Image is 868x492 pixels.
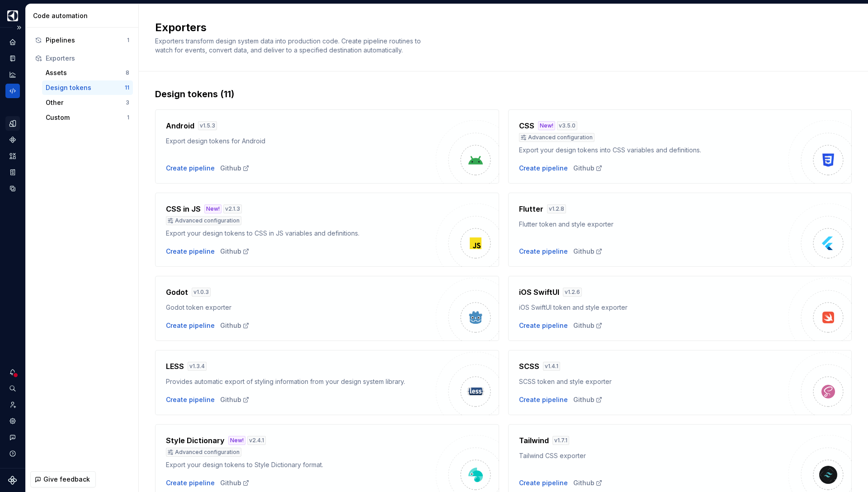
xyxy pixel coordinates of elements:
a: Github [220,395,250,404]
a: Design tokens [5,116,20,131]
div: v 1.4.1 [543,362,560,371]
div: Code automation [33,11,135,20]
button: Create pipeline [519,321,568,330]
div: Advanced configuration [166,448,241,457]
button: Create pipeline [519,395,568,404]
h2: Exporters [155,20,841,35]
button: Assets8 [42,66,133,80]
button: Notifications [5,365,20,379]
button: Create pipeline [166,395,215,404]
div: v 3.5.0 [557,121,577,130]
div: 11 [125,84,129,91]
div: v 1.3.4 [188,362,207,371]
a: Github [573,247,603,256]
h4: Godot [166,287,188,298]
button: Expand sidebar [13,21,25,34]
div: v 1.2.8 [547,204,566,213]
a: Github [220,321,250,330]
div: iOS SwiftUI token and style exporter [519,303,789,312]
button: Create pipeline [166,164,215,173]
h4: Style Dictionary [166,435,225,446]
button: Create pipeline [166,247,215,256]
a: Code automation [5,84,20,98]
span: Give feedback [43,475,90,484]
a: Github [220,164,250,173]
a: Documentation [5,51,20,66]
svg: Supernova Logo [8,476,17,485]
h4: Android [166,120,194,131]
div: Flutter token and style exporter [519,220,789,229]
a: Github [573,164,603,173]
h4: LESS [166,361,184,372]
div: Pipelines [46,36,127,45]
div: New! [538,121,555,130]
div: Advanced configuration [166,216,241,225]
div: Advanced configuration [519,133,594,142]
div: 1 [127,114,129,121]
div: v 2.1.3 [223,204,242,213]
a: Github [573,478,603,487]
div: v 1.5.3 [198,121,217,130]
h4: SCSS [519,361,539,372]
button: Other3 [42,95,133,110]
div: SCSS token and style exporter [519,377,789,386]
div: Other [46,98,126,107]
a: Home [5,35,20,49]
button: Create pipeline [519,164,568,173]
a: Storybook stories [5,165,20,180]
button: Give feedback [30,471,96,487]
button: Search ⌘K [5,381,20,396]
button: Contact support [5,430,20,445]
div: Settings [5,414,20,428]
div: 1 [127,37,129,44]
button: Create pipeline [519,247,568,256]
div: Godot token exporter [166,303,436,312]
a: Github [220,247,250,256]
img: 1131f18f-9b94-42a4-847a-eabb54481545.png [7,10,18,21]
div: 3 [126,99,129,106]
div: New! [228,436,245,445]
a: Analytics [5,67,20,82]
div: Provides automatic export of styling information from your design system library. [166,377,436,386]
a: Assets [5,149,20,163]
button: Create pipeline [166,321,215,330]
div: Custom [46,113,127,122]
a: Github [220,478,250,487]
a: Data sources [5,181,20,196]
div: v 1.2.6 [563,288,582,297]
div: Design tokens (11) [155,88,852,100]
a: Invite team [5,397,20,412]
div: Design tokens [46,83,125,92]
span: Exporters transform design system data into production code. Create pipeline routines to watch fo... [155,37,423,54]
a: Design tokens11 [42,80,133,95]
button: Create pipeline [519,478,568,487]
h4: Tailwind [519,435,549,446]
button: Create pipeline [166,478,215,487]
